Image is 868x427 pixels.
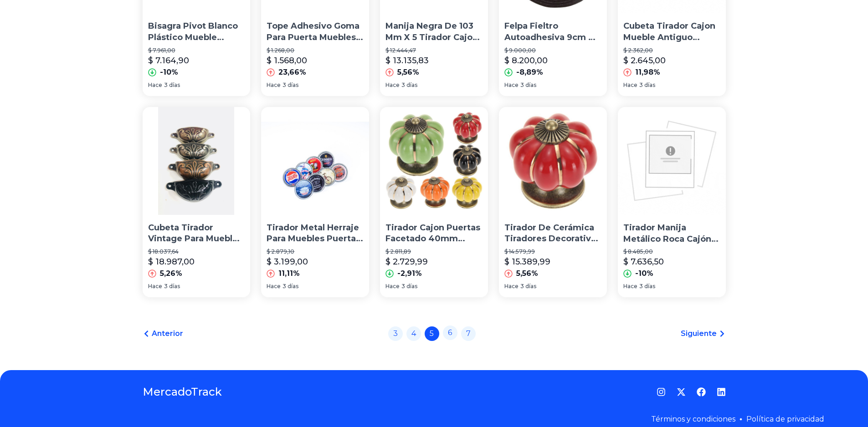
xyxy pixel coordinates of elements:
[635,67,660,78] p: 11,98%
[657,387,666,396] a: Instagram
[677,387,686,396] a: Twitter
[401,81,417,89] span: 3 días
[385,283,400,290] span: Hace
[385,248,483,255] p: $ 2.811,89
[635,268,653,279] p: -10%
[618,107,726,297] a: Tirador Manija Metálico Roca Cajón Mueble Del SurTirador Manija Metálico Roca Cajón Mueble Del Su...
[397,268,422,279] p: -2,91%
[267,47,364,54] p: $ 1.268,00
[267,54,307,67] p: $ 1.568,00
[282,81,298,89] span: 3 días
[639,283,655,290] span: 3 días
[504,248,601,255] p: $ 14.579,99
[261,107,369,297] a: Tirador Metal Herraje Para Muebles Puerta Cajón DiseñoTirador Metal Herraje Para Muebles Puerta C...
[746,415,824,423] a: Política de privacidad
[267,222,364,245] p: Tirador Metal Herraje Para Muebles Puerta Cajón Diseño
[385,20,483,43] p: Manija Negra De 103 Mm X 5 Tirador Cajon Mueble De Aluminio
[504,47,601,54] p: $ 9.000,00
[143,107,251,297] a: Cubeta Tirador Vintage Para Mueble Cajon Flor X 10Cubeta Tirador Vintage Para Mueble Cajon Flor X...
[385,222,483,245] p: Tirador Cajon Puertas Facetado 40mm Herrajes Muebles
[623,81,637,89] span: Hace
[623,54,666,67] p: $ 2.645,00
[397,67,419,78] p: 5,56%
[278,67,306,78] p: 23,66%
[504,283,519,290] span: Hace
[681,328,717,339] span: Siguiente
[623,222,720,245] p: Tirador Manija Metálico Roca Cajón Mueble Del Sur
[623,255,664,268] p: $ 7.636,50
[148,255,195,268] p: $ 18.987,00
[148,47,245,54] p: $ 7.961,00
[443,325,457,340] a: 6
[267,20,364,43] p: Tope Adhesivo Goma Para Puerta Muebles Dibujos Animados
[516,67,543,78] p: -8,89%
[406,326,421,341] a: 4
[623,47,720,54] p: $ 2.362,00
[267,255,308,268] p: $ 3.199,00
[148,248,245,255] p: $ 18.037,64
[639,81,655,89] span: 3 días
[164,81,180,89] span: 3 días
[143,385,222,399] a: MercadoTrack
[267,248,364,255] p: $ 2.879,10
[681,328,726,339] a: Siguiente
[160,67,178,78] p: -10%
[623,283,637,290] span: Hace
[380,107,488,215] img: Tirador Cajon Puertas Facetado 40mm Herrajes Muebles
[623,20,720,43] p: Cubeta Tirador Cajon Mueble Antiguo Fichero Bronce Viejo
[388,326,403,341] a: 3
[697,387,706,396] a: Facebook
[152,328,183,339] span: Anterior
[499,107,607,215] img: Tirador De Cerámica Tiradores Decorativos Para Puertas Cajones De Muebles Cajón Perilla Deco Herr...
[651,415,735,423] a: Términos y condiciones
[717,387,726,396] a: LinkedIn
[385,81,400,89] span: Hace
[261,107,369,215] img: Tirador Metal Herraje Para Muebles Puerta Cajón Diseño
[504,222,601,245] p: Tirador De Cerámica Tiradores Decorativos Para Puertas Cajones De Muebles Cajón Perilla Deco Herr...
[267,283,281,290] span: Hace
[520,283,536,290] span: 3 días
[160,268,182,279] p: 5,26%
[504,20,601,43] p: Felpa Fieltro Autoadhesiva 9cm X 1mt Para Patas Muebles
[282,283,298,290] span: 3 días
[623,248,720,255] p: $ 8.485,00
[148,81,162,89] span: Hace
[267,81,281,89] span: Hace
[164,283,180,290] span: 3 días
[148,283,162,290] span: Hace
[516,268,538,279] p: 5,56%
[385,47,483,54] p: $ 12.444,47
[278,268,300,279] p: 11,11%
[504,255,550,268] p: $ 15.389,99
[504,81,519,89] span: Hace
[401,283,417,290] span: 3 días
[380,107,488,297] a: Tirador Cajon Puertas Facetado 40mm Herrajes MueblesTirador Cajon Puertas Facetado 40mm Herrajes ...
[385,255,428,268] p: $ 2.729,99
[504,54,548,67] p: $ 8.200,00
[143,107,251,215] img: Cubeta Tirador Vintage Para Mueble Cajon Flor X 10
[499,107,607,297] a: Tirador De Cerámica Tiradores Decorativos Para Puertas Cajones De Muebles Cajón Perilla Deco Herr...
[618,107,726,215] img: Tirador Manija Metálico Roca Cajón Mueble Del Sur
[461,326,476,341] a: 7
[520,81,536,89] span: 3 días
[148,20,245,43] p: Bisagra Pivot Blanco Plástico Mueble [PERSON_NAME] Cima M
[148,54,189,67] p: $ 7.164,90
[143,328,183,339] a: Anterior
[148,222,245,245] p: Cubeta Tirador Vintage Para Mueble Cajon Flor X 10
[385,54,429,67] p: $ 13.135,83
